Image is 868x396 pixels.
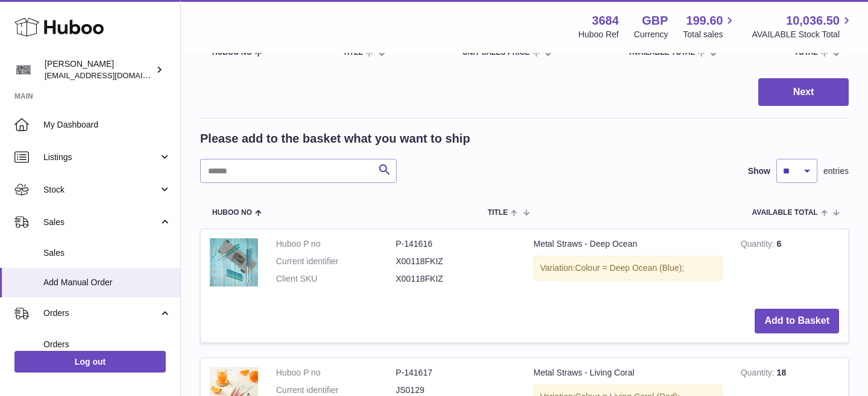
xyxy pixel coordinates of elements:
img: Metal Straws - Deep Ocean [210,238,258,286]
span: AVAILABLE Total [752,209,818,217]
span: Add Manual Order [43,277,171,288]
dt: Huboo P no [276,238,396,250]
button: Add to Basket [755,309,839,333]
span: Stock [43,184,159,196]
button: Next [758,78,849,107]
label: Show [748,166,770,177]
span: 199.60 [686,13,723,29]
span: AVAILABLE Total [629,49,695,57]
div: Huboo Ref [579,29,619,40]
span: 10,036.50 [786,13,840,29]
td: 6 [732,229,848,300]
span: Title [488,209,508,217]
strong: Quantity [741,239,777,252]
div: Currency [634,29,668,40]
span: Sales [43,247,171,259]
span: Orders [43,339,171,350]
a: 199.60 Total sales [683,13,737,40]
span: entries [823,166,849,177]
dt: Current identifier [276,385,396,396]
strong: 3684 [592,13,619,29]
dd: JS0129 [396,385,516,396]
a: 10,036.50 AVAILABLE Stock Total [752,13,854,40]
div: [PERSON_NAME] [45,58,153,81]
a: Log out [14,351,166,373]
img: theinternationalventure@gmail.com [14,61,33,79]
td: Metal Straws - Deep Ocean [524,229,732,300]
span: Unit Sales Price [462,49,529,57]
span: Total sales [683,29,737,40]
span: Sales [43,217,159,228]
dd: P-141616 [396,238,516,250]
span: AVAILABLE Stock Total [752,29,854,40]
span: Orders [43,308,159,319]
span: My Dashboard [43,119,171,131]
dd: P-141617 [396,367,516,379]
span: [EMAIL_ADDRESS][DOMAIN_NAME] [45,70,177,80]
span: Total [794,49,818,57]
span: Listings [43,152,159,163]
dt: Client SKU [276,273,396,285]
div: Variation: [533,256,723,280]
strong: GBP [642,13,668,29]
dt: Huboo P no [276,367,396,379]
dd: X00118FKIZ [396,256,516,267]
strong: Quantity [741,368,777,380]
span: Colour = Deep Ocean (Blue); [575,263,684,273]
dt: Current identifier [276,256,396,267]
dd: X00118FKIZ [396,273,516,285]
span: Huboo no [212,209,252,217]
span: Title [343,49,363,57]
h2: Please add to the basket what you want to ship [200,131,470,147]
span: Huboo no [212,49,252,57]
